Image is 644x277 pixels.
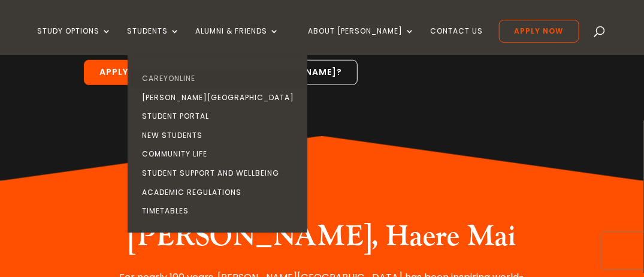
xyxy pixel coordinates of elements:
a: Academic Regulations [131,183,310,202]
a: Timetables [131,201,310,221]
a: Student Support and Wellbeing [131,164,310,183]
a: Contact Us [431,27,483,55]
a: Apply Now [499,20,579,43]
a: Study Options [38,27,112,55]
a: Alumni & Friends [196,27,280,55]
a: About [PERSON_NAME] [309,27,415,55]
a: Student Portal [131,107,310,126]
a: Students [128,27,180,55]
h2: [PERSON_NAME], Haere Mai [98,219,547,260]
a: Apply Now [84,60,170,85]
a: New Students [131,126,310,145]
a: CareyOnline [131,69,310,88]
a: Community Life [131,144,310,164]
a: [PERSON_NAME][GEOGRAPHIC_DATA] [131,88,310,107]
